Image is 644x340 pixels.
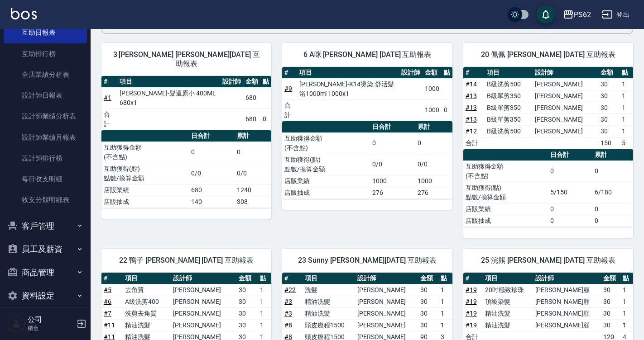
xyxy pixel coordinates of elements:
td: 30 [236,296,258,307]
td: 680 [243,87,260,109]
a: #11 [104,321,115,329]
a: 每日收支明細 [4,169,87,189]
td: 互助獲得金額 (不含點) [101,142,189,163]
td: [PERSON_NAME] [533,113,598,125]
th: 設計師 [533,67,598,79]
td: 1 [620,113,633,125]
th: 項目 [483,273,533,284]
a: #3 [284,298,292,305]
td: [PERSON_NAME] [171,307,236,319]
th: # [101,76,117,88]
th: 金額 [418,273,438,284]
a: #9 [284,85,292,92]
th: 項目 [303,273,355,284]
th: 累計 [415,121,452,133]
td: 5 [620,137,633,149]
a: #19 [466,310,477,317]
td: 0 [442,99,452,121]
td: 洗髮 [303,284,355,296]
th: 日合計 [189,130,235,142]
td: 30 [601,307,621,319]
a: #19 [466,321,477,329]
table: a dense table [282,121,452,199]
th: 日合計 [548,149,592,161]
td: 洗剪去角質 [123,307,171,319]
a: 全店業績分析表 [4,64,87,85]
th: # [463,273,483,284]
td: 140 [189,196,235,208]
td: 0 [592,215,633,227]
td: 1 [620,284,633,296]
td: 去角質 [123,284,171,296]
td: 0 [370,132,416,154]
td: 1 [620,78,633,90]
td: 30 [418,284,438,296]
td: [PERSON_NAME]顧 [533,296,601,307]
a: #12 [466,127,477,135]
td: 1 [438,296,452,307]
td: 1000 [423,78,442,99]
td: 1 [438,307,452,319]
td: 30 [601,319,621,331]
td: 1 [438,284,452,296]
p: 櫃台 [28,324,74,332]
th: 金額 [598,67,620,79]
td: 1240 [235,184,271,196]
td: [PERSON_NAME] [533,78,598,90]
td: 30 [418,319,438,331]
td: 0 [235,142,271,163]
span: 3 [PERSON_NAME] [PERSON_NAME][DATE] 互助報表 [112,50,260,68]
td: 互助獲得(點) 點數/換算金額 [282,154,370,175]
table: a dense table [463,67,633,149]
span: 25 浣熊 [PERSON_NAME] [DATE] 互助報表 [474,256,622,265]
td: 1 [258,284,271,296]
a: #14 [466,80,477,88]
table: a dense table [101,76,271,130]
td: 合計 [101,109,117,130]
td: 0 [189,142,235,163]
td: 1 [620,90,633,102]
td: [PERSON_NAME] [355,319,418,331]
img: Person [7,315,25,333]
td: 1 [258,307,271,319]
h5: 公司 [28,315,74,324]
td: [PERSON_NAME] [355,296,418,307]
td: [PERSON_NAME]顧 [533,307,601,319]
td: [PERSON_NAME] [533,125,598,137]
th: 金額 [601,273,621,284]
a: #5 [104,286,111,293]
td: 1000 [415,175,452,187]
th: # [463,67,485,79]
th: 項目 [123,273,171,284]
a: 設計師業績分析表 [4,106,87,127]
td: 6/180 [592,182,633,203]
td: 0 [415,132,452,154]
a: 設計師日報表 [4,85,87,106]
a: #13 [466,104,477,111]
td: 680 [189,184,235,196]
td: 互助獲得金額 (不含點) [282,132,370,154]
td: 互助獲得(點) 點數/換算金額 [463,182,548,203]
td: 30 [598,78,620,90]
th: 金額 [236,273,258,284]
th: 累計 [235,130,271,142]
th: 項目 [485,67,533,79]
td: 1 [438,319,452,331]
td: 精油洗髮 [123,319,171,331]
td: 30 [418,307,438,319]
td: 0/0 [415,154,452,175]
td: 1 [258,296,271,307]
th: 項目 [297,67,399,79]
td: 頂級染髮 [483,296,533,307]
td: 合計 [282,99,297,121]
td: 精油洗髮 [483,307,533,319]
td: 30 [598,113,620,125]
td: 0 [548,215,592,227]
td: 頭皮療程1500 [303,319,355,331]
a: 收支分類明細表 [4,189,87,210]
th: 點 [442,67,452,79]
a: #19 [466,298,477,305]
a: #8 [284,321,292,329]
a: 設計師排行榜 [4,148,87,169]
th: 點 [620,273,633,284]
